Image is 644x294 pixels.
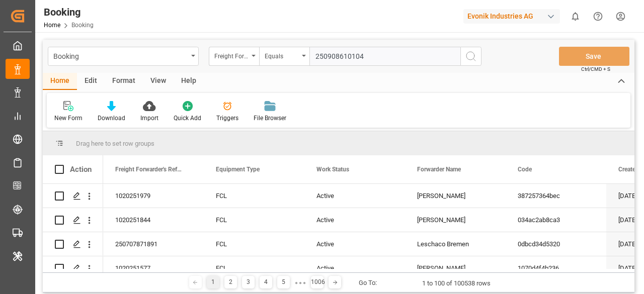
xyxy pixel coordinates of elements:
[359,278,377,288] div: Go To:
[581,65,610,73] span: Ctrl/CMD + S
[103,184,204,208] div: 1020251979
[216,166,260,173] span: Equipment Type
[463,9,560,24] div: Evonik Industries AG
[204,184,304,208] div: FCL
[463,7,564,26] button: Evonik Industries AG
[309,47,460,66] input: Type to search
[405,232,506,256] div: Leschaco Bremen
[506,208,606,232] div: 034ac2ab8ca3
[43,256,103,280] div: Press SPACE to select this row.
[105,73,143,90] div: Format
[43,73,77,90] div: Home
[44,5,94,20] div: Booking
[224,276,237,288] div: 2
[405,256,506,280] div: [PERSON_NAME]
[115,166,183,173] span: Freight Forwarder's Reference No.
[277,276,290,288] div: 5
[140,114,158,123] div: Import
[304,184,405,208] div: Active
[103,208,204,232] div: 1020251844
[259,47,309,66] button: open menu
[77,73,105,90] div: Edit
[422,278,491,288] div: 1 to 100 of 100538 rows
[70,165,92,174] div: Action
[405,184,506,208] div: [PERSON_NAME]
[304,232,405,256] div: Active
[295,279,306,286] div: ● ● ●
[174,114,201,123] div: Quick Add
[44,22,60,29] a: Home
[506,232,606,256] div: 0dbcd34d5320
[518,166,532,173] span: Code
[311,276,324,288] div: 1006
[204,232,304,256] div: FCL
[143,73,174,90] div: View
[564,5,587,28] button: show 0 new notifications
[209,47,259,66] button: open menu
[216,114,238,123] div: Triggers
[43,232,103,256] div: Press SPACE to select this row.
[260,276,272,288] div: 4
[53,49,188,62] div: Booking
[460,47,481,66] button: search button
[559,47,629,66] button: Save
[98,114,125,123] div: Download
[242,276,255,288] div: 3
[174,73,204,90] div: Help
[207,276,219,288] div: 1
[506,256,606,280] div: 1070d4f4b236
[204,256,304,280] div: FCL
[587,5,609,28] button: Help Center
[506,184,606,208] div: 387257364bec
[43,208,103,232] div: Press SPACE to select this row.
[54,114,83,123] div: New Form
[316,166,349,173] span: Work Status
[304,256,405,280] div: Active
[405,208,506,232] div: [PERSON_NAME]
[304,208,405,232] div: Active
[103,232,204,256] div: 250707871891
[254,114,286,123] div: File Browser
[48,47,199,66] button: open menu
[214,49,249,61] div: Freight Forwarder's Reference No.
[43,184,103,208] div: Press SPACE to select this row.
[417,166,461,173] span: Forwarder Name
[265,49,299,61] div: Equals
[204,208,304,232] div: FCL
[76,140,154,147] span: Drag here to set row groups
[103,256,204,280] div: 1020251577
